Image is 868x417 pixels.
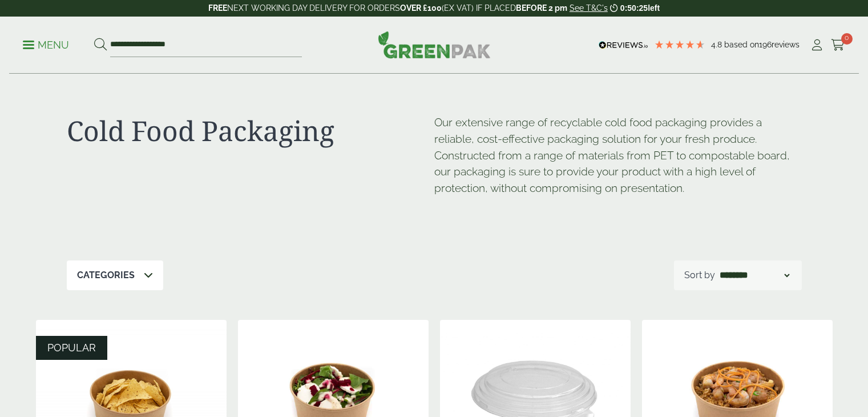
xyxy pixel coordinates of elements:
[77,268,135,282] p: Categories
[47,342,96,354] span: POPULAR
[400,3,442,13] strong: OVER £100
[711,40,724,49] span: 4.8
[378,31,491,58] img: GreenPak Supplies
[67,114,434,147] h1: Cold Food Packaging
[648,3,660,13] span: left
[599,41,648,49] img: REVIEWS.io
[434,114,802,197] p: Our extensive range of recyclable cold food packaging provides a reliable, cost-effective packagi...
[717,268,792,282] select: Shop order
[772,40,800,49] span: reviews
[810,39,824,51] i: My Account
[620,3,648,13] span: 0:50:25
[23,38,69,52] p: Menu
[23,38,69,50] a: Menu
[516,3,567,13] strong: BEFORE 2 pm
[654,39,705,50] div: 4.79 Stars
[208,3,227,13] strong: FREE
[684,268,715,282] p: Sort by
[724,40,759,49] span: Based on
[759,40,772,49] span: 196
[841,33,853,45] span: 0
[570,3,608,13] a: See T&C's
[831,39,845,51] i: Cart
[831,37,845,54] a: 0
